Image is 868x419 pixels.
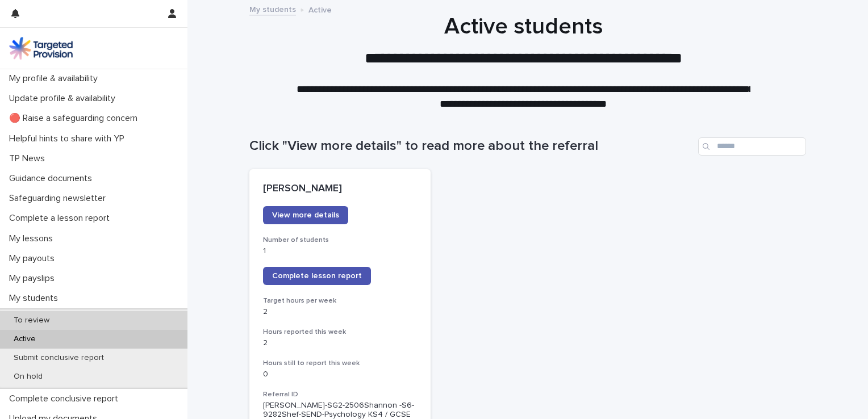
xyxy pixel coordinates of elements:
span: Complete lesson report [272,272,362,280]
p: My payouts [5,253,64,264]
a: View more details [263,206,348,224]
a: Complete lesson report [263,267,371,285]
p: 1 [263,246,417,256]
p: Active [308,3,332,15]
p: My lessons [5,233,62,244]
p: 🔴 Raise a safeguarding concern [5,113,147,124]
p: Guidance documents [5,173,101,184]
h3: Number of students [263,236,417,245]
p: Safeguarding newsletter [5,193,115,204]
p: My profile & availability [5,73,107,84]
h3: Hours reported this week [263,328,417,337]
p: My students [5,293,67,304]
p: Update profile & availability [5,93,124,104]
h3: Hours still to report this week [263,359,417,368]
input: Search [698,137,806,156]
p: Active [5,334,45,344]
p: Complete a lesson report [5,213,119,224]
p: My payslips [5,273,64,284]
h1: Active students [245,13,802,40]
p: Complete conclusive report [5,393,127,404]
p: TP News [5,153,54,164]
img: M5nRWzHhSzIhMunXDL62 [9,37,73,60]
h1: Click "View more details" to read more about the referral [249,138,694,154]
h3: Referral ID [263,390,417,399]
a: My students [249,2,296,15]
p: 2 [263,307,417,317]
span: View more details [272,211,339,219]
p: Submit conclusive report [5,353,113,363]
h3: Target hours per week [263,296,417,305]
p: [PERSON_NAME] [263,183,417,195]
p: 0 [263,370,417,379]
p: Helpful hints to share with YP [5,133,133,144]
p: 2 [263,338,417,348]
p: On hold [5,372,52,382]
p: To review [5,316,59,325]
